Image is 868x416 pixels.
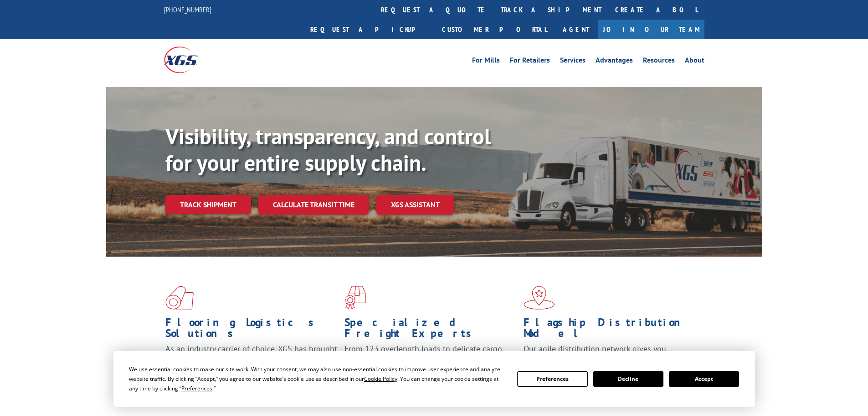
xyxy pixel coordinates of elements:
[669,371,739,387] button: Accept
[165,122,491,177] b: Visibility, transparency, and control for your entire supply chain.
[165,317,338,343] h1: Flooring Logistics Solutions
[560,57,586,67] a: Services
[181,384,212,392] span: Preferences
[524,286,555,310] img: xgs-icon-flagship-distribution-model-red
[643,57,675,67] a: Resources
[113,351,755,407] div: Cookie Consent Prompt
[435,20,554,39] a: Customer Portal
[472,57,500,67] a: For Mills
[593,371,663,387] button: Decline
[364,375,397,383] span: Cookie Policy
[596,57,633,67] a: Advantages
[510,57,550,67] a: For Retailers
[685,57,704,67] a: About
[165,343,337,376] span: As an industry carrier of choice, XGS has brought innovation and dedication to flooring logistics...
[165,286,194,310] img: xgs-icon-total-supply-chain-intelligence-red
[164,5,211,14] a: [PHONE_NUMBER]
[524,343,691,365] span: Our agile distribution network gives you nationwide inventory management on demand.
[165,195,251,214] a: Track shipment
[554,20,598,39] a: Agent
[129,364,506,393] div: We use essential cookies to make our site work. With your consent, we may also use non-essential ...
[344,343,517,384] p: From 123 overlength loads to delicate cargo, our experienced staff knows the best way to move you...
[303,20,435,39] a: Request a pickup
[598,20,704,39] a: Join Our Team
[344,317,517,343] h1: Specialized Freight Experts
[524,317,696,343] h1: Flagship Distribution Model
[376,195,454,215] a: XGS ASSISTANT
[344,286,366,310] img: xgs-icon-focused-on-flooring-red
[517,371,587,387] button: Preferences
[258,195,369,215] a: Calculate transit time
